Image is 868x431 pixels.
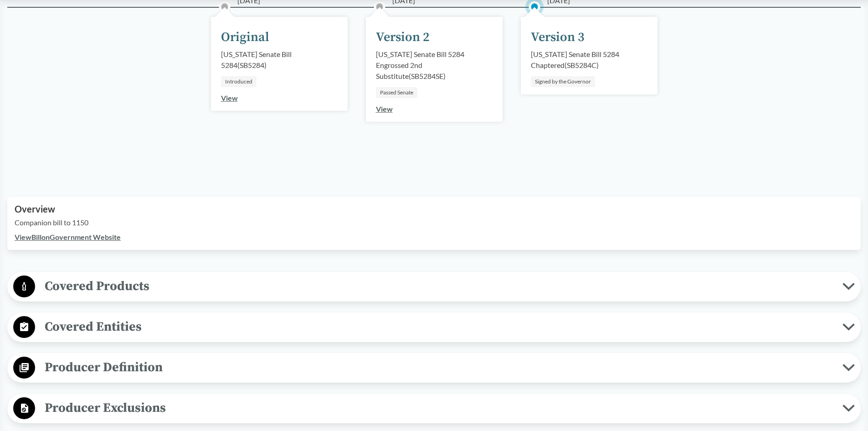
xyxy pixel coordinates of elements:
button: Producer Definition [10,356,858,379]
span: Covered Products [35,276,842,296]
div: [US_STATE] Senate Bill 5284 Chaptered ( SB5284C ) [531,49,647,71]
div: [US_STATE] Senate Bill 5284 Engrossed 2nd Substitute ( SB5284SE ) [376,49,493,82]
div: Signed by the Governor [531,76,595,87]
span: Covered Entities [35,317,842,337]
div: Version 3 [531,28,585,47]
a: ViewBillonGovernment Website [15,233,121,241]
h2: Overview [15,204,853,214]
button: Producer Exclusions [10,397,858,420]
div: Passed Senate [376,87,417,98]
span: Producer Definition [35,357,842,378]
a: View [221,93,238,102]
a: View [376,104,393,113]
div: Original [221,28,269,47]
button: Covered Products [10,275,858,298]
button: Covered Entities [10,316,858,339]
div: [US_STATE] Senate Bill 5284 ( SB5284 ) [221,49,338,71]
div: Version 2 [376,28,430,47]
p: Companion bill to 1150 [15,217,853,228]
div: Introduced [221,76,257,87]
span: Producer Exclusions [35,398,842,418]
